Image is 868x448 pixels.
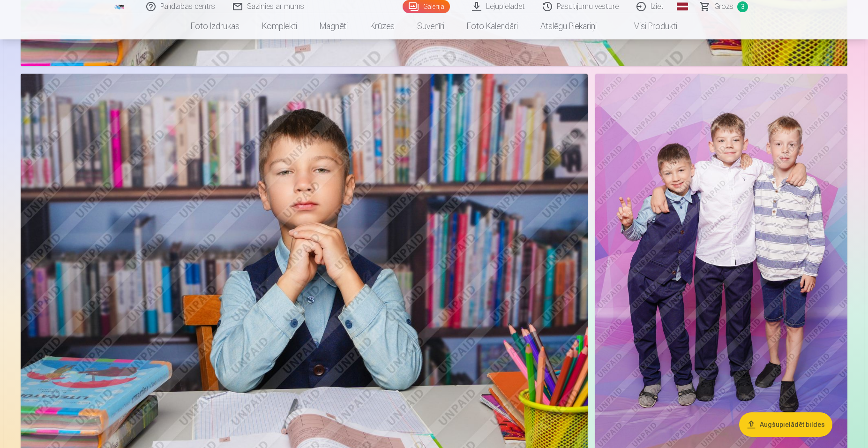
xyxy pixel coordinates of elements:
button: Augšupielādēt bildes [739,412,832,437]
a: Visi produkti [608,13,688,39]
span: 3 [737,1,748,12]
img: /fa1 [114,4,125,9]
a: Foto kalendāri [456,13,529,39]
a: Suvenīri [406,13,456,39]
span: Grozs [714,1,733,12]
a: Atslēgu piekariņi [529,13,608,39]
a: Foto izdrukas [180,13,251,39]
a: Komplekti [251,13,308,39]
a: Magnēti [308,13,359,39]
a: Krūzes [359,13,406,39]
